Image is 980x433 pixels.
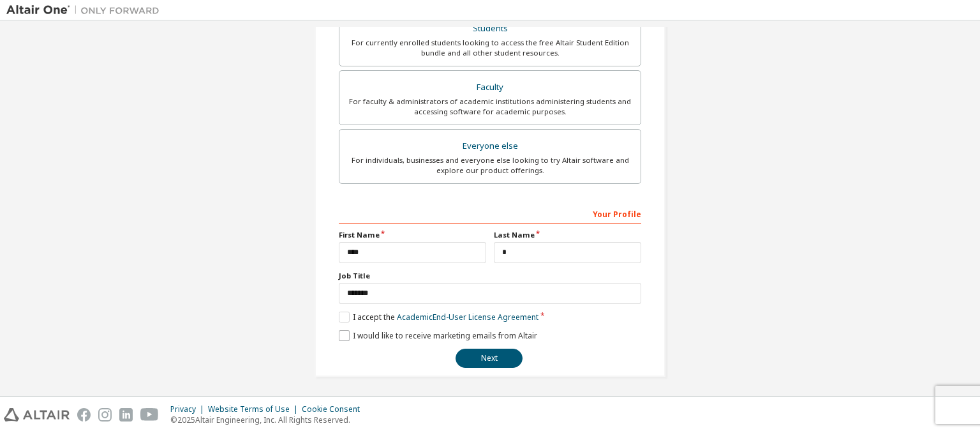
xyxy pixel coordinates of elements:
[170,404,208,414] div: Privacy
[494,230,641,240] label: Last Name
[347,38,633,58] div: For currently enrolled students looking to access the free Altair Student Edition bundle and all ...
[347,155,633,176] div: For individuals, businesses and everyone else looking to try Altair software and explore our prod...
[347,79,633,96] div: Faculty
[339,271,641,281] label: Job Title
[347,137,633,155] div: Everyone else
[456,349,523,368] button: Next
[339,203,641,224] div: Your Profile
[397,312,538,323] a: Academic End-User License Agreement
[347,96,633,117] div: For faculty & administrators of academic institutions administering students and accessing softwa...
[339,230,486,240] label: First Name
[347,20,633,38] div: Students
[170,414,367,425] p: © 2025 Altair Engineering, Inc. All Rights Reserved.
[6,4,166,17] img: Altair One
[140,408,159,422] img: youtube.svg
[119,408,133,422] img: linkedin.svg
[302,404,367,414] div: Cookie Consent
[4,408,70,422] img: altair_logo.svg
[339,312,538,323] label: I accept the
[339,330,537,341] label: I would like to receive marketing emails from Altair
[98,408,112,422] img: instagram.svg
[77,408,91,422] img: facebook.svg
[208,404,302,414] div: Website Terms of Use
